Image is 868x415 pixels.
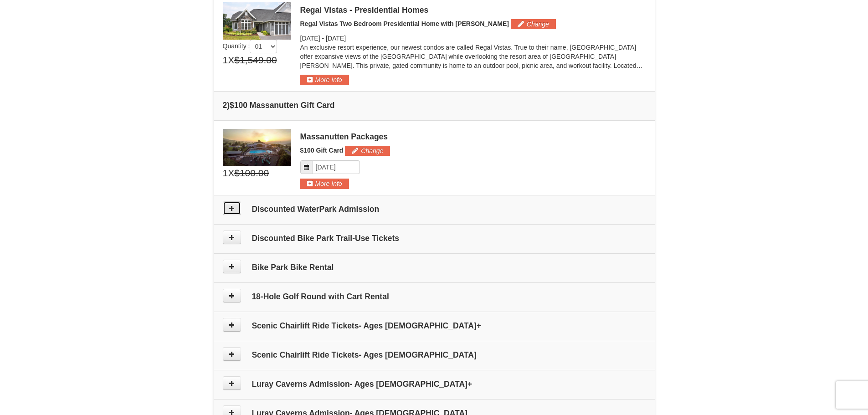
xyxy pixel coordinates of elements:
span: $100 Gift Card [300,147,344,154]
h4: 18-Hole Golf Round with Cart Rental [223,292,646,301]
span: X [228,166,234,180]
span: Regal Vistas Two Bedroom Presidential Home with [PERSON_NAME] [300,20,509,27]
button: More Info [300,75,349,85]
h4: Discounted Bike Park Trail-Use Tickets [223,234,646,243]
span: - [322,35,324,42]
span: X [228,53,234,67]
span: ) [227,101,230,110]
h4: Bike Park Bike Rental [223,263,646,272]
div: Regal Vistas - Presidential Homes [300,5,646,15]
span: $100.00 [234,166,269,180]
span: 1 [223,166,228,180]
button: More Info [300,179,349,189]
h4: Scenic Chairlift Ride Tickets- Ages [DEMOGRAPHIC_DATA]+ [223,321,646,330]
img: 19218991-1-902409a9.jpg [223,2,291,40]
button: Change [511,19,556,29]
h4: Luray Caverns Admission- Ages [DEMOGRAPHIC_DATA]+ [223,379,646,389]
span: Quantity : [223,42,277,50]
h4: 2 $100 Massanutten Gift Card [223,101,646,110]
button: Change [345,146,390,156]
span: [DATE] [326,35,346,42]
span: [DATE] [300,35,320,42]
div: Massanutten Packages [300,132,646,141]
p: An exclusive resort experience, our newest condos are called Regal Vistas. True to their name, [G... [300,43,646,70]
h4: Discounted WaterPark Admission [223,205,646,214]
img: 6619879-1.jpg [223,129,291,166]
h4: Scenic Chairlift Ride Tickets- Ages [DEMOGRAPHIC_DATA] [223,350,646,359]
span: 1 [223,53,228,67]
span: $1,549.00 [234,53,277,67]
